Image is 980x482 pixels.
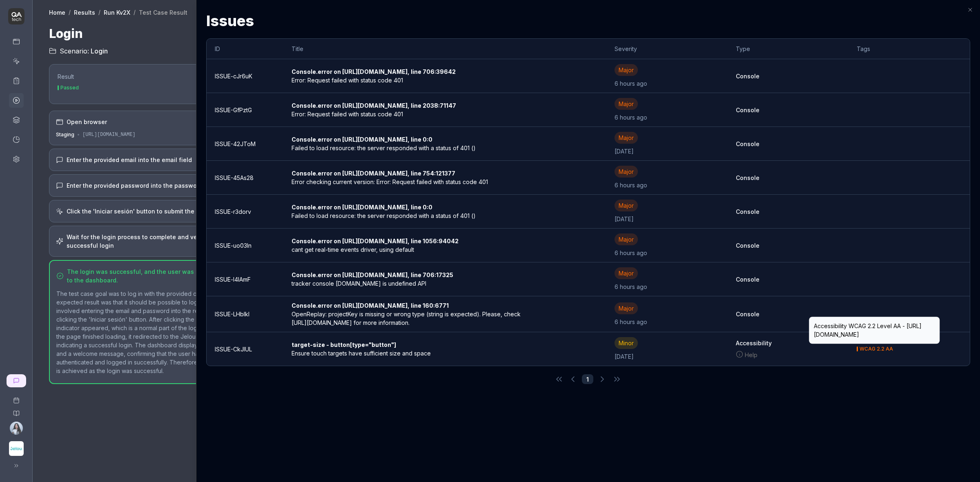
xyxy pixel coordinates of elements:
a: ISSUE-l4IAmF [215,276,251,283]
div: OpenReplay: projectKey is missing or wrong type (string is expected). Please, check [URL][DOMAIN_... [292,310,530,327]
a: ISSUE-42JToM [215,140,256,147]
div: WCAG 2.2 AA [860,347,893,351]
th: Type [728,39,849,59]
div: target-size - button[type="button"] [292,340,403,349]
time: 6 hours ago [615,114,647,121]
b: Console [736,173,841,182]
div: Major [615,64,638,76]
div: Error: Request failed with status code 401 [292,76,530,84]
th: Title [283,39,606,59]
a: ISSUE-CkJIUL [215,346,252,353]
th: ID [207,39,283,59]
b: Console [736,106,841,114]
div: Major [615,98,638,110]
button: 1 [582,374,593,384]
b: Console [736,310,841,318]
time: 6 hours ago [615,318,647,325]
time: [DATE] [615,353,634,360]
div: Major [615,200,638,211]
div: Major [615,267,638,279]
div: Minor [615,337,638,349]
div: Error checking current version: Error: Request failed with status code 401 [292,178,530,186]
div: tracker console [DOMAIN_NAME] is undefined API [292,279,530,288]
div: Major [615,302,638,314]
div: Error: Request failed with status code 401 [292,110,530,118]
a: Help [736,351,841,359]
time: [DATE] [615,215,634,222]
div: Failed to load resource: the server responded with a status of 401 () [292,144,530,152]
a: ISSUE-r3dorv [215,208,251,215]
time: 6 hours ago [615,249,647,256]
th: Tags [849,39,970,59]
b: Console [736,241,841,250]
div: Console.error on [URL][DOMAIN_NAME], line 1056:94042 [292,237,465,245]
time: 6 hours ago [615,80,647,87]
div: Major [615,166,638,178]
div: Accessibility WCAG 2.2 Level AA - [URL][DOMAIN_NAME] [814,322,935,339]
time: 6 hours ago [615,283,647,290]
div: Console.error on [URL][DOMAIN_NAME], line 2038:71147 [292,101,463,110]
time: [DATE] [615,148,634,155]
div: Console.error on [URL][DOMAIN_NAME], line 0:0 [292,135,439,144]
b: Console [736,207,841,216]
div: Console.error on [URL][DOMAIN_NAME], line 0:0 [292,203,439,211]
a: ISSUE-45As28 [215,174,254,181]
div: Console.error on [URL][DOMAIN_NAME], line 754:121377 [292,169,462,178]
button: WCAG 2.2 AA [857,345,893,353]
div: Console.error on [URL][DOMAIN_NAME], line 706:17325 [292,271,460,279]
div: Console.error on [URL][DOMAIN_NAME], line 160:6771 [292,301,455,310]
div: cant get real-time events driver, using default [292,245,530,254]
b: Console [736,140,841,148]
div: Ensure touch targets have sufficient size and space [292,349,530,358]
th: Severity [606,39,728,59]
b: Console [736,72,841,80]
a: ISSUE-GfPztG [215,107,252,113]
a: ISSUE-LHbIkI [215,311,249,318]
b: Console [736,275,841,284]
div: Major [615,132,638,144]
div: Failed to load resource: the server responded with a status of 401 () [292,211,530,220]
a: ISSUE-uo03ln [215,242,252,249]
h2: Issues [206,10,970,32]
a: ISSUE-cJr6uK [215,73,252,80]
time: 6 hours ago [615,182,647,189]
div: Major [615,233,638,245]
div: Console.error on [URL][DOMAIN_NAME], line 706:39642 [292,67,462,76]
b: Accessibility [736,339,841,347]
